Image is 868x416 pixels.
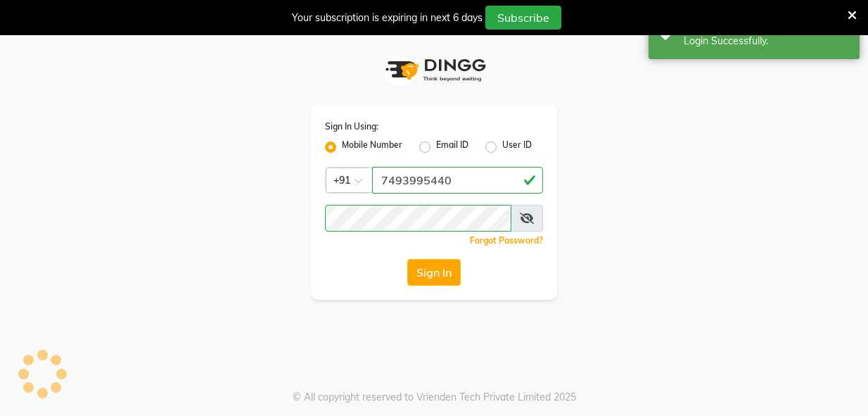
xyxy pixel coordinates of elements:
[372,167,543,194] input: Username
[684,34,849,49] div: Login Successfully.
[436,139,468,156] label: Email ID
[378,49,490,91] img: logo1.svg
[342,139,402,156] label: Mobile Number
[407,259,461,286] button: Sign In
[485,6,561,30] button: Subscribe
[470,235,543,246] a: Forgot Password?
[502,139,532,156] label: User ID
[292,11,483,25] div: Your subscription is expiring in next 6 days
[325,205,511,232] input: Username
[325,120,378,133] label: Sign In Using:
